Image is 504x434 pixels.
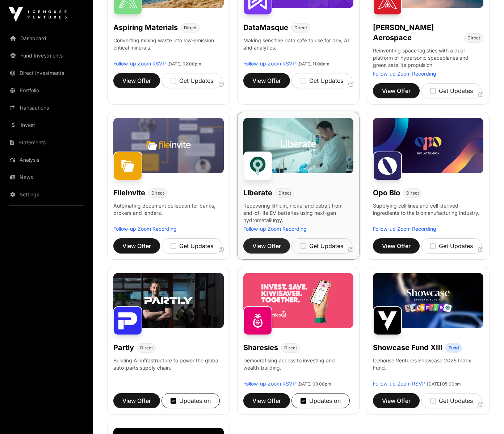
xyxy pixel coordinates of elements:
[467,35,480,41] span: Direct
[301,76,343,85] div: Get Updates
[430,86,473,95] div: Get Updates
[243,152,272,180] img: Liberate
[252,76,281,85] span: View Offer
[151,190,164,196] span: Direct
[243,202,354,225] p: Recovering lithium, nickel and cobalt from end-of-life EV batteries using next-gen hydrometallurgy.
[113,202,224,225] p: Automating document collection for banks, brokers and lenders.
[113,342,134,353] h1: Partly
[373,342,442,353] h1: Showcase Fund XIII
[382,242,411,250] span: View Offer
[373,238,420,254] button: View Offer
[171,396,211,405] div: Updates on
[291,393,350,408] button: Updates on
[297,61,329,67] span: [DATE] 11:00am
[421,393,482,408] button: Get Updates
[6,152,87,168] a: Analysis
[243,306,272,335] img: Sharesies
[140,345,153,351] span: Direct
[382,396,411,405] span: View Offer
[113,60,166,67] a: Follow-up Zoom RSVP
[6,48,87,64] a: Fund Investments
[113,73,160,88] button: View Offer
[373,188,400,198] h1: Opo Bio
[291,73,352,88] button: Get Updates
[373,393,420,408] button: View Offer
[6,169,87,185] a: News
[301,242,343,250] div: Get Updates
[382,86,411,95] span: View Offer
[468,399,504,434] iframe: Chat Widget
[113,188,145,198] h1: FileInvite
[243,273,354,328] img: Sharesies-Banner.jpg
[6,187,87,203] a: Settings
[284,345,297,351] span: Direct
[373,306,402,335] img: Showcase Fund XIII
[373,226,436,232] a: Follow-up Zoom Recording
[122,396,151,405] span: View Offer
[113,226,177,232] a: Follow-up Zoom Recording
[373,380,425,387] a: Follow-up Zoom RSVP
[113,118,224,173] img: File-Invite-Banner.jpg
[294,25,307,31] span: Direct
[243,22,288,33] h1: DataMasque
[252,396,281,405] span: View Offer
[113,238,160,254] button: View Offer
[167,61,201,67] span: [DATE] 02:00pm
[243,393,290,408] a: View Offer
[113,152,142,180] img: FileInvite
[373,83,420,98] button: View Offer
[243,73,290,88] button: View Offer
[6,82,87,98] a: Portfolio
[421,238,482,254] button: Get Updates
[373,202,483,217] p: Supplying cell lines and cell-derived ingredients to the biomanufacturing industry.
[6,30,87,46] a: Dashboard
[243,342,278,353] h1: Sharesies
[171,242,213,250] div: Get Updates
[243,226,307,232] a: Follow-up Zoom Recording
[6,65,87,81] a: Direct Investments
[6,100,87,116] a: Transactions
[243,37,354,60] p: Making sensitive data safe to use for dev, AI and analytics.
[113,306,142,335] img: Partly
[373,71,436,77] a: Follow-up Zoom Recording
[6,135,87,150] a: Statements
[113,357,224,380] p: Building AI infrastructure to power the global auto-parts supply chain.
[113,393,160,408] button: View Offer
[122,242,151,250] span: View Offer
[278,190,291,196] span: Direct
[113,273,224,328] img: Partly-Banner.jpg
[373,22,461,43] h1: [PERSON_NAME] Aerospace
[406,190,419,196] span: Direct
[421,83,482,98] button: Get Updates
[430,396,473,405] div: Get Updates
[171,76,213,85] div: Get Updates
[373,152,402,180] img: Opo Bio
[6,117,87,133] a: Invest
[243,118,354,173] img: Liberate-Banner.jpg
[243,357,354,380] p: Democratising access to investing and wealth-building.
[373,47,483,70] p: Reinventing space logistics with a dual platform of hypersonic spaceplanes and green satellite pr...
[301,396,341,405] div: Updates on
[113,22,178,33] h1: Aspiring Materials
[427,381,461,387] span: [DATE] 05:00pm
[243,238,290,254] button: View Offer
[161,238,222,254] button: Get Updates
[243,188,272,198] h1: Liberate
[430,242,473,250] div: Get Updates
[449,345,459,351] span: Fund
[122,76,151,85] span: View Offer
[373,273,483,328] img: Showcase-Fund-Banner-1.jpg
[243,380,296,387] a: Follow-up Zoom RSVP
[113,37,224,60] p: Converting mining waste into low-emission critical minerals.
[161,393,220,408] button: Updates on
[373,357,483,371] p: Icehouse Ventures Showcase 2025 Index Fund.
